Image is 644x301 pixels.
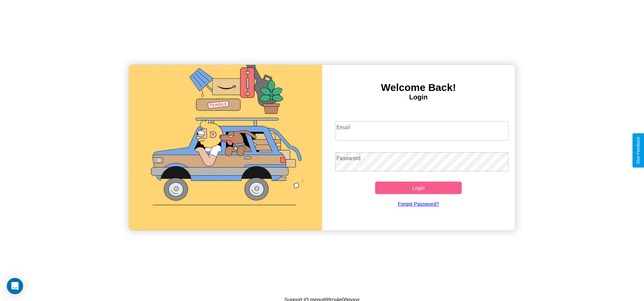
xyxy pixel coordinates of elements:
img: gif [129,65,322,230]
h4: Login [322,93,515,101]
h3: Welcome Back! [322,82,515,93]
div: Open Intercom Messenger [7,278,23,294]
a: Forgot Password? [332,194,505,213]
div: Give Feedback [636,137,641,164]
button: Login [375,182,462,194]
